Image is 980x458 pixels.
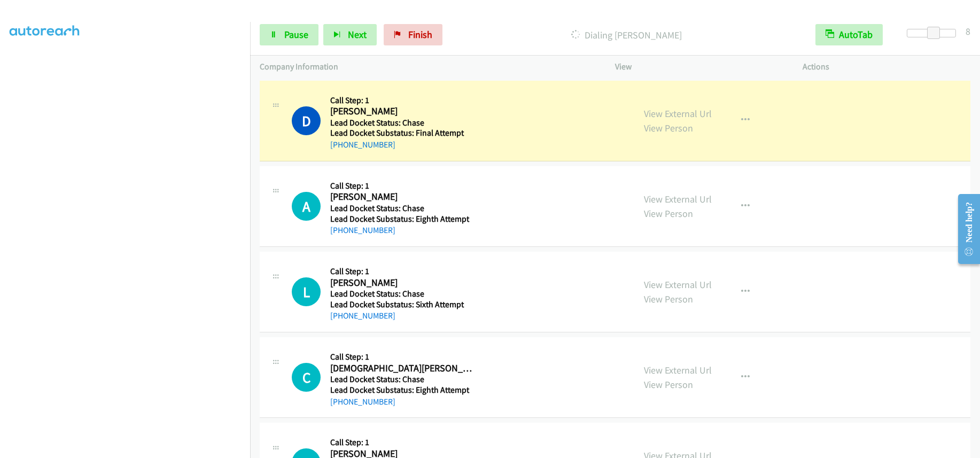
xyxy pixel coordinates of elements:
[330,385,472,395] h5: Lead Docket Substatus: Eighth Attempt
[644,122,693,134] a: View Person
[949,187,980,271] iframe: Resource Center
[330,437,475,448] h5: Call Step: 1
[803,60,971,73] p: Actions
[408,28,432,41] span: Finish
[330,95,472,106] h5: Call Step: 1
[292,277,321,306] h1: L
[330,277,472,289] h2: [PERSON_NAME]
[815,24,883,45] button: AutoTab
[292,363,321,392] div: The call is yet to be attempted
[292,277,321,306] div: The call is yet to be attempted
[292,106,321,135] h1: D
[330,266,472,277] h5: Call Step: 1
[644,193,712,205] a: View External Url
[644,107,712,120] a: View External Url
[330,299,472,310] h5: Lead Docket Substatus: Sixth Attempt
[330,128,472,138] h5: Lead Docket Substatus: Final Attempt
[323,24,377,45] button: Next
[260,24,318,45] a: Pause
[330,310,395,321] a: [PHONE_NUMBER]
[457,28,796,42] p: Dialing [PERSON_NAME]
[330,289,472,299] h5: Lead Docket Status: Chase
[330,352,472,362] h5: Call Step: 1
[644,364,712,376] a: View External Url
[330,397,395,407] a: [PHONE_NUMBER]
[330,225,395,235] a: [PHONE_NUMBER]
[966,24,970,38] div: 8
[292,363,321,392] h1: C
[330,374,472,385] h5: Lead Docket Status: Chase
[384,24,442,45] a: Finish
[284,28,308,41] span: Pause
[330,214,472,224] h5: Lead Docket Substatus: Eighth Attempt
[330,118,472,128] h5: Lead Docket Status: Chase
[644,278,712,291] a: View External Url
[615,60,783,73] p: View
[292,192,321,221] div: The call is yet to be attempted
[644,378,693,391] a: View Person
[644,293,693,305] a: View Person
[348,28,367,41] span: Next
[330,362,472,375] h2: [DEMOGRAPHIC_DATA][PERSON_NAME]
[330,139,395,150] a: [PHONE_NUMBER]
[292,192,321,221] h1: A
[330,105,472,118] h2: [PERSON_NAME]
[330,203,472,214] h5: Lead Docket Status: Chase
[644,207,693,220] a: View Person
[330,191,472,203] h2: [PERSON_NAME]
[260,60,596,73] p: Company Information
[330,181,472,191] h5: Call Step: 1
